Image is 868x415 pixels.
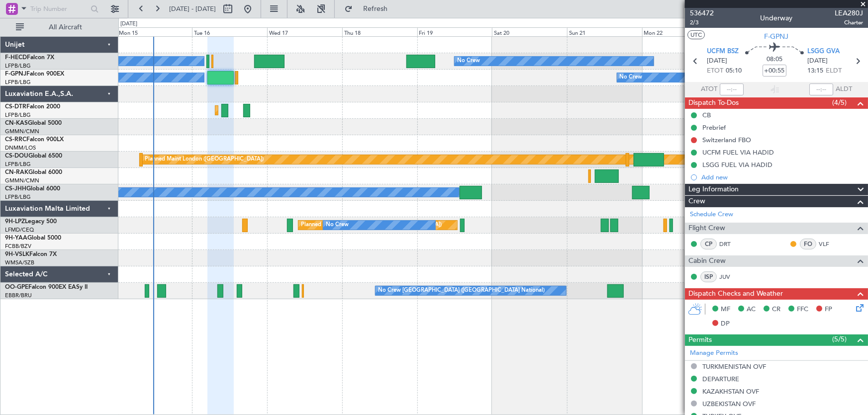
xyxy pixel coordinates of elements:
a: CS-RRCFalcon 900LX [5,137,64,143]
div: Switzerland FBO [702,136,751,144]
a: CN-KASGlobal 5000 [5,120,62,126]
button: All Aircraft [11,19,108,35]
span: OO-GPE [5,284,28,290]
div: FO [800,239,816,249]
span: 05:10 [726,66,742,76]
span: Dispatch To-Dos [688,97,739,109]
button: UTC [687,30,705,39]
span: DP [721,319,730,329]
a: DNMM/LOS [5,144,36,152]
a: F-HECDFalcon 7X [5,55,54,61]
span: 13:15 [807,66,823,76]
span: F-HECD [5,55,27,61]
span: ETOT [707,66,723,76]
div: Tue 16 [192,27,267,36]
div: Sat 20 [492,27,567,36]
span: ATOT [701,84,717,94]
span: All Aircraft [26,24,105,31]
span: (4/5) [832,97,847,108]
span: Dispatch Checks and Weather [688,288,783,300]
span: 2/3 [690,18,714,27]
a: Schedule Crew [690,210,733,220]
a: DRT [719,240,742,249]
div: CP [700,239,717,249]
div: KAZAKHSTAN OVF [702,387,759,396]
div: No Crew [457,54,480,69]
span: CS-RRC [5,137,26,143]
div: DEPARTURE [702,375,739,383]
span: UCFM BSZ [707,47,739,57]
div: Sun 21 [567,27,642,36]
span: FFC [797,305,808,315]
a: 9H-VSLKFalcon 7X [5,251,57,257]
span: 9H-LPZ [5,219,25,225]
div: TURKMENISTAN OVF [702,362,766,371]
a: Manage Permits [690,348,738,358]
div: UZBEKISTAN OVF [702,400,756,408]
div: Mon 15 [117,27,193,36]
span: Charter [835,18,863,27]
a: 9H-LPZLegacy 500 [5,219,57,225]
span: LEA280J [835,8,863,18]
div: Planned Maint London ([GEOGRAPHIC_DATA]) [145,152,264,167]
span: 08:05 [767,55,782,65]
span: Permits [688,334,712,346]
span: Cabin Crew [688,255,726,267]
div: ISP [700,271,717,282]
div: Fri 19 [417,27,492,36]
a: 9H-YAAGlobal 5000 [5,235,61,241]
span: 536472 [690,8,714,18]
span: Crew [688,196,705,207]
a: GMMN/CMN [5,128,39,135]
span: AC [747,305,756,315]
a: CS-DTRFalcon 2000 [5,104,60,110]
div: No Crew [326,218,349,233]
div: UCFM FUEL VIA HADID [702,148,774,157]
span: Flight Crew [688,223,725,234]
span: CN-RAK [5,169,28,175]
span: FP [825,305,832,315]
input: Trip Number [30,1,88,16]
span: Refresh [355,5,396,12]
a: JUV [719,272,742,281]
div: CB [702,111,711,119]
a: CS-DOUGlobal 6500 [5,153,62,159]
div: Mon 22 [642,27,717,36]
span: Leg Information [688,184,739,195]
div: LSGG FUEL VIA HADID [702,161,772,169]
input: --:-- [720,83,744,95]
div: Add new [701,173,863,181]
span: CS-DTR [5,104,26,110]
div: No Crew [GEOGRAPHIC_DATA] ([GEOGRAPHIC_DATA] National) [378,283,545,298]
a: GMMN/CMN [5,177,39,184]
div: Thu 18 [342,27,417,36]
span: (5/5) [832,334,847,344]
span: CS-DOU [5,153,28,159]
span: 9H-YAA [5,235,27,241]
span: LSGG GVA [807,47,840,57]
button: Refresh [340,1,399,17]
a: LFPB/LBG [5,111,31,119]
span: MF [721,305,730,315]
div: No Crew [620,70,643,85]
div: Prebrief [702,123,726,132]
a: LFMD/CEQ [5,226,34,234]
span: [DATE] - [DATE] [169,4,216,13]
a: LFPB/LBG [5,161,31,168]
div: Planned [GEOGRAPHIC_DATA] ([GEOGRAPHIC_DATA]) [301,218,442,233]
a: EBBR/BRU [5,292,32,299]
a: OO-GPEFalcon 900EX EASy II [5,284,88,290]
a: CS-JHHGlobal 6000 [5,186,60,192]
a: LFPB/LBG [5,79,31,86]
span: [DATE] [707,56,727,66]
span: F-GPNJ [765,31,789,42]
span: F-GPNJ [5,71,26,77]
a: VLF [819,240,841,249]
span: ELDT [826,66,842,76]
div: [DATE] [120,20,137,28]
span: CR [772,305,780,315]
a: F-GPNJFalcon 900EX [5,71,64,77]
span: CS-JHH [5,186,26,192]
div: Underway [761,13,793,24]
a: FCBB/BZV [5,243,31,250]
